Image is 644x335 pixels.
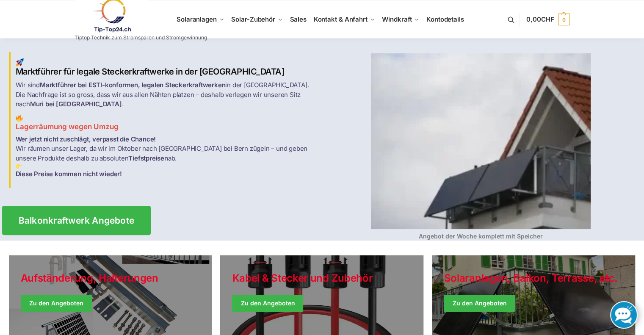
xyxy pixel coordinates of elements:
a: Kontakt & Anfahrt [310,0,379,39]
strong: Tiefstpreisen [128,154,168,162]
img: Balkon-Terrassen-Kraftwerke 4 [371,53,591,229]
span: CHF [541,15,554,23]
p: Wir sind in der [GEOGRAPHIC_DATA]. Die Nachfrage ist so gross, dass wir aus allen Nähten platzen ... [16,80,317,109]
span: 0,00 [526,15,554,23]
span: Sales [290,15,307,23]
a: Windkraft [379,0,423,39]
img: Balkon-Terrassen-Kraftwerke 3 [16,163,22,169]
h2: Marktführer für legale Steckerkraftwerke in der [GEOGRAPHIC_DATA] [16,58,317,77]
span: Windkraft [382,15,412,23]
img: Balkon-Terrassen-Kraftwerke 1 [16,58,24,66]
h3: Lagerräumung wegen Umzug [16,114,317,132]
a: Balkonkraftwerk Angebote [2,205,151,235]
a: Kontodetails [423,0,467,39]
span: 0 [558,14,570,25]
a: Sales [286,0,310,39]
strong: Wer jetzt nicht zuschlägt, verpasst die Chance! [16,135,156,143]
span: Kontakt & Anfahrt [314,15,368,23]
strong: Angebot der Woche komplett mit Speicher [419,233,543,240]
span: Balkonkraftwerk Angebote [18,216,134,225]
strong: Marktführer bei ESTI-konformen, legalen Steckerkraftwerken [40,81,225,89]
a: Solar-Zubehör [228,0,286,39]
strong: Diese Preise kommen nicht wieder! [16,170,122,178]
p: Tiptop Technik zum Stromsparen und Stromgewinnung [75,35,207,40]
span: Solaranlagen [177,15,217,23]
img: Balkon-Terrassen-Kraftwerke 2 [16,114,23,122]
p: Wir räumen unser Lager, da wir im Oktober nach [GEOGRAPHIC_DATA] bei Bern zügeln – und geben unse... [16,135,317,179]
strong: Muri bei [GEOGRAPHIC_DATA] [30,100,122,108]
span: Kontodetails [426,15,464,23]
a: 0,00CHF 0 [526,7,569,32]
span: Solar-Zubehör [231,15,275,23]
